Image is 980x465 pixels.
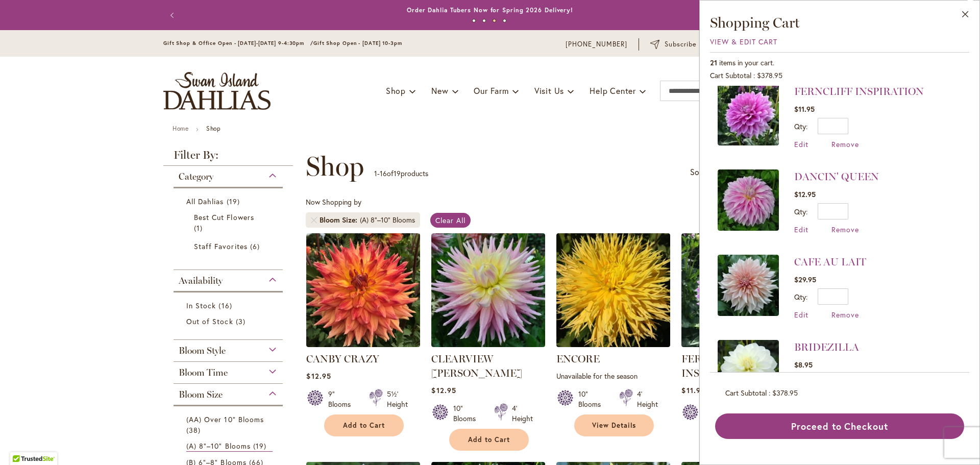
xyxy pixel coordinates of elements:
[328,389,357,409] div: 9" Blooms
[380,168,387,178] span: 16
[556,233,670,347] img: ENCORE
[186,301,216,310] span: In Stock
[311,217,317,223] a: Remove Bloom Size (A) 8"–10" Blooms
[493,19,496,22] button: 3 of 4
[324,414,404,436] button: Add to Cart
[306,197,361,207] span: Now Shopping by
[194,212,265,233] a: Best Cut Flowers
[650,39,697,50] a: Subscribe
[718,255,779,320] a: CAFE AU LAIT
[186,196,273,207] a: All Dahlias
[374,165,428,182] p: - of products
[306,233,420,347] img: Canby Crazy
[534,85,564,96] span: Visit Us
[8,429,36,457] iframe: Launch Accessibility Center
[794,207,807,216] label: Qty
[186,197,224,206] span: All Dahlias
[430,213,471,228] a: Clear All
[374,168,377,178] span: 1
[718,84,779,145] img: FERNCLIFF INSPIRATION
[194,241,248,251] span: Staff Favorites
[681,353,750,379] a: FERNCLIFF INSPIRATION
[794,360,813,370] span: $8.95
[794,104,815,114] span: $11.95
[186,414,273,435] a: (AA) Over 10" Blooms 38
[386,85,406,96] span: Shop
[179,367,228,378] span: Bloom Time
[710,14,800,31] span: Shopping Cart
[431,339,545,349] a: Clearview Jonas
[250,241,262,252] span: 6
[831,139,859,149] span: Remove
[306,353,379,365] a: CANBY CRAZY
[794,189,816,199] span: $12.95
[794,139,808,149] span: Edit
[206,125,220,132] strong: Shop
[186,316,273,327] a: Out of Stock 3
[794,121,807,131] label: Qty
[512,403,533,424] div: 4' Height
[218,300,234,311] span: 16
[794,292,807,302] label: Qty
[179,275,223,286] span: Availability
[590,85,636,96] span: Help Center
[407,6,573,14] a: Order Dahlia Tubers Now for Spring 2026 Delivery!
[431,385,456,395] span: $12.95
[710,70,751,80] span: Cart Subtotal
[718,84,779,149] a: FERNCLIFF INSPIRATION
[194,212,254,222] span: Best Cut Flowers
[343,421,385,430] span: Add to Cart
[320,215,360,225] span: Bloom Size
[718,169,779,234] a: DANCIN' QUEEN
[566,39,627,50] a: [PHONE_NUMBER]
[831,225,859,234] a: Remove
[306,339,420,349] a: Canby Crazy
[474,85,508,96] span: Our Farm
[794,275,816,284] span: $29.95
[831,310,859,320] span: Remove
[360,215,415,225] div: (A) 8"–10" Blooms
[435,215,465,225] span: Clear All
[173,125,188,132] a: Home
[710,37,777,46] span: View & Edit Cart
[472,19,476,22] button: 1 of 4
[592,421,636,430] span: View Details
[719,58,774,67] span: items in your cart.
[179,389,223,400] span: Bloom Size
[394,168,401,178] span: 19
[468,435,510,444] span: Add to Cart
[313,40,402,46] span: Gift Shop Open - [DATE] 10-3pm
[306,371,331,381] span: $12.95
[757,70,782,80] span: $378.95
[718,340,779,405] a: BRIDEZILLA
[431,353,522,379] a: CLEARVIEW [PERSON_NAME]
[163,40,313,46] span: Gift Shop & Office Open - [DATE]-[DATE] 9-4:30pm /
[715,413,964,439] button: Proceed to Checkout
[681,339,795,349] a: Ferncliff Inspiration
[556,371,670,381] p: Unavailable for the season
[718,340,779,401] img: BRIDEZILLA
[186,441,251,451] span: (A) 8"–10" Blooms
[794,225,808,234] a: Edit
[387,389,408,409] div: 5½' Height
[194,223,205,233] span: 1
[637,389,658,409] div: 4' Height
[431,233,545,347] img: Clearview Jonas
[482,19,486,22] button: 2 of 4
[794,341,859,353] a: BRIDEZILLA
[794,310,808,320] a: Edit
[163,72,271,110] a: store logo
[794,170,879,183] a: DANCIN' QUEEN
[179,171,213,182] span: Category
[681,385,705,395] span: $11.95
[772,388,798,398] span: $378.95
[186,300,273,311] a: In Stock 16
[186,316,233,326] span: Out of Stock
[690,163,718,182] label: Sort by:
[725,388,767,398] span: Cart Subtotal
[681,233,795,347] img: Ferncliff Inspiration
[794,256,866,268] a: CAFE AU LAIT
[163,5,184,26] button: Previous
